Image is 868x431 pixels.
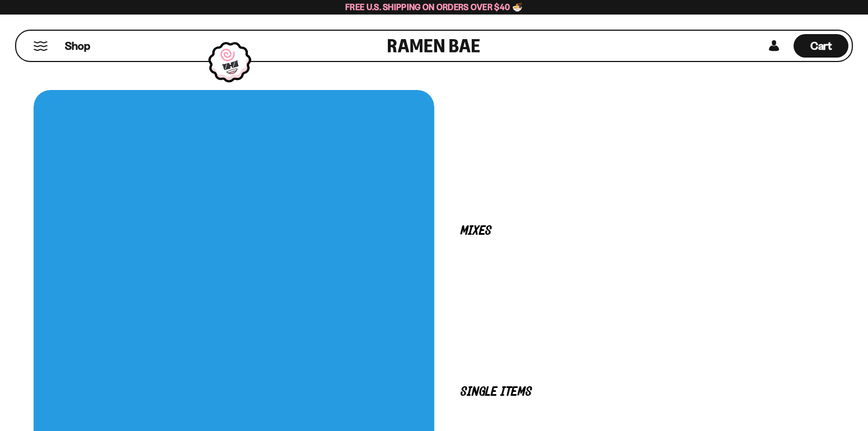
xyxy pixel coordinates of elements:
[33,41,48,51] button: Mobile Menu Trigger
[461,226,808,236] p: Mixes
[65,39,90,54] span: Shop
[65,34,90,58] a: Shop
[461,387,808,397] p: Single Items
[794,31,848,61] div: Cart
[810,39,832,53] span: Cart
[345,2,523,12] span: Free U.S. Shipping on Orders over $40 🍜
